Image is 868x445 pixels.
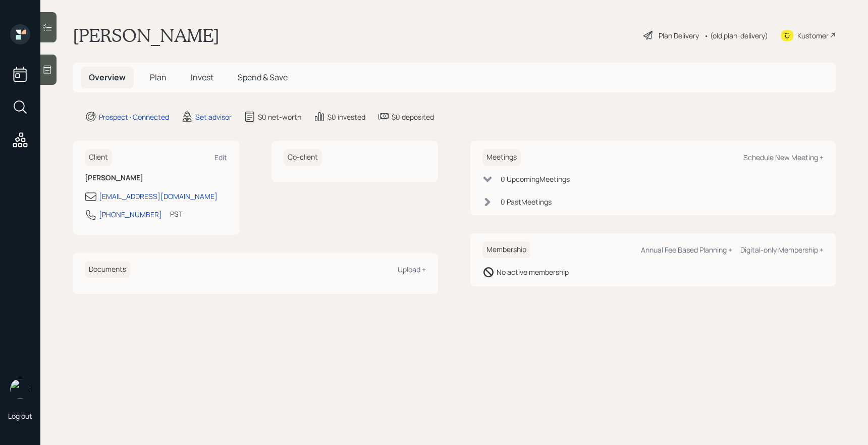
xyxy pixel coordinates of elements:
[191,72,213,83] span: Invest
[497,267,569,277] div: No active membership
[641,245,732,255] div: Annual Fee Based Planning +
[85,174,227,182] h6: [PERSON_NAME]
[328,112,365,122] div: $0 invested
[659,30,699,41] div: Plan Delivery
[482,241,530,258] h6: Membership
[10,379,30,399] img: retirable_logo.png
[501,196,552,207] div: 0 Past Meeting s
[284,149,322,166] h6: Co-client
[392,112,434,122] div: $0 deposited
[398,265,426,274] div: Upload +
[8,411,32,421] div: Log out
[704,30,768,41] div: • (old plan-delivery)
[170,209,183,219] div: PST
[73,24,220,46] h1: [PERSON_NAME]
[89,72,126,83] span: Overview
[238,72,288,83] span: Spend & Save
[743,153,824,162] div: Schedule New Meeting +
[85,149,112,166] h6: Client
[501,174,570,184] div: 0 Upcoming Meeting s
[482,149,521,166] h6: Meetings
[150,72,167,83] span: Plan
[740,245,824,255] div: Digital-only Membership +
[85,261,130,278] h6: Documents
[797,30,829,41] div: Kustomer
[99,112,169,122] div: Prospect · Connected
[99,209,162,220] div: [PHONE_NUMBER]
[258,112,301,122] div: $0 net-worth
[195,112,232,122] div: Set advisor
[214,153,227,162] div: Edit
[99,191,218,202] div: [EMAIL_ADDRESS][DOMAIN_NAME]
